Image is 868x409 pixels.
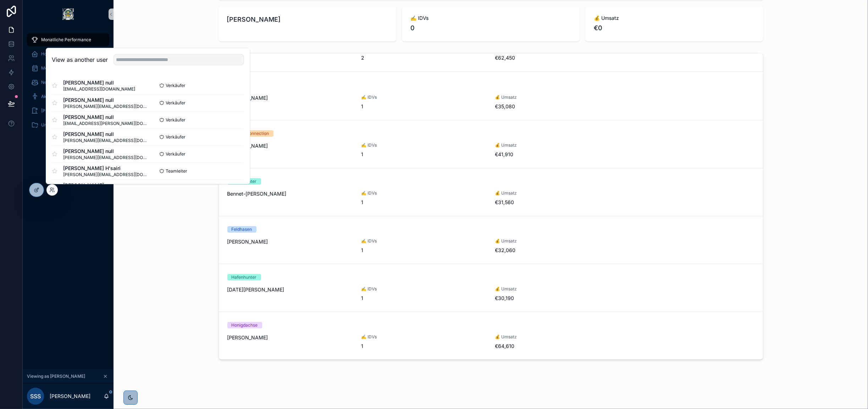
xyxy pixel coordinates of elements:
[166,117,186,122] span: Verkäufer
[41,51,53,57] span: Home
[41,122,63,128] span: Unterlagen
[232,274,257,280] div: Hafenhunter
[41,65,70,71] span: Mein Kalender
[63,130,148,137] span: [PERSON_NAME] null
[27,76,109,89] a: Neue Kunden
[52,55,108,64] h2: View as another user
[495,247,621,254] span: €32,060
[27,48,109,60] a: Home
[361,295,487,302] span: 1
[63,181,148,189] span: [PERSON_NAME]
[166,83,186,88] span: Verkäufer
[495,199,621,206] span: €31,560
[27,119,109,131] a: Unterlagen
[361,199,487,206] span: 1
[232,130,269,137] div: Kölsch Connection
[361,334,487,340] span: ✍️ IDVs
[495,295,621,302] span: €30,190
[166,168,187,174] span: Teamleiter
[495,190,621,196] span: 💰 Umsatz
[27,104,109,117] a: [PERSON_NAME]
[63,171,148,177] span: [PERSON_NAME][EMAIL_ADDRESS][DOMAIN_NAME]
[361,103,487,110] span: 1
[361,151,487,158] span: 1
[227,238,353,245] span: [PERSON_NAME]
[495,142,621,148] span: 💰 Umsatz
[166,100,186,105] span: Verkäufer
[63,79,135,86] span: [PERSON_NAME] null
[410,23,571,33] span: 0
[361,238,487,244] span: ✍️ IDVs
[41,108,76,114] span: [PERSON_NAME]
[27,33,109,46] a: Monatliche Performance
[361,247,487,254] span: 1
[62,9,74,20] img: App logo
[63,164,148,171] span: [PERSON_NAME] H'sairi
[495,54,621,61] span: €62,450
[495,151,621,158] span: €41,910
[495,94,621,100] span: 💰 Umsatz
[495,334,621,340] span: 💰 Umsatz
[41,94,70,99] span: Aktive Kunden
[30,392,41,400] span: SSS
[227,334,353,341] span: [PERSON_NAME]
[495,238,621,244] span: 💰 Umsatz
[361,286,487,292] span: ✍️ IDVs
[232,226,252,233] div: Feldhasen
[227,286,353,293] span: [DATE][PERSON_NAME]
[63,147,148,154] span: [PERSON_NAME] null
[361,94,487,100] span: ✍️ IDVs
[227,142,353,149] span: [PERSON_NAME]
[495,343,621,350] span: €64,610
[361,54,487,61] span: 2
[227,94,353,102] span: [PERSON_NAME]
[232,322,258,328] div: Honigdachse
[63,96,148,103] span: [PERSON_NAME] null
[41,37,91,43] span: Monatliche Performance
[27,90,109,103] a: Aktive Kunden
[63,113,148,120] span: [PERSON_NAME] null
[27,62,109,75] a: Mein Kalender
[63,154,148,160] span: [PERSON_NAME][EMAIL_ADDRESS][DOMAIN_NAME]
[594,15,754,22] span: 💰 Umsatz
[63,120,148,126] span: [EMAIL_ADDRESS][PERSON_NAME][DOMAIN_NAME]
[63,86,135,92] span: [EMAIL_ADDRESS][DOMAIN_NAME]
[227,15,388,24] span: [PERSON_NAME]
[166,151,186,157] span: Verkäufer
[50,393,90,400] p: [PERSON_NAME]
[495,103,621,110] span: €35,080
[495,286,621,292] span: 💰 Umsatz
[166,134,186,140] span: Verkäufer
[23,28,114,141] div: scrollable content
[594,23,754,33] span: €0
[27,373,85,379] span: Viewing as [PERSON_NAME]
[361,190,487,196] span: ✍️ IDVs
[63,137,148,143] span: [PERSON_NAME][EMAIL_ADDRESS][DOMAIN_NAME]
[361,142,487,148] span: ✍️ IDVs
[41,80,68,85] span: Neue Kunden
[227,190,353,197] span: Bennet-[PERSON_NAME]
[361,343,487,350] span: 1
[410,15,571,22] span: ✍️ IDVs
[63,103,148,109] span: [PERSON_NAME][EMAIL_ADDRESS][DOMAIN_NAME]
